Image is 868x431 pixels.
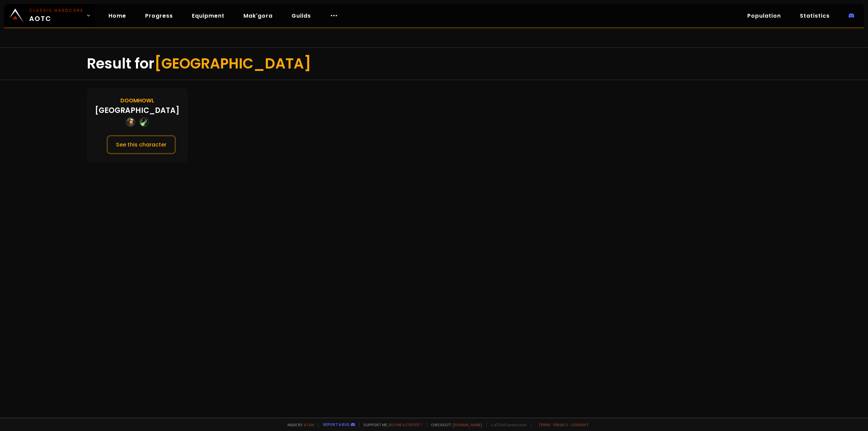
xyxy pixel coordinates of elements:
[120,96,154,105] div: Doomhowl
[140,9,178,23] a: Progress
[359,422,422,427] span: Support me,
[87,48,781,80] div: Result for
[286,9,316,23] a: Guilds
[29,7,83,14] small: Classic Hardcore
[323,422,350,427] a: Report a bug
[186,9,230,23] a: Equipment
[794,9,835,23] a: Statistics
[453,422,482,427] a: [DOMAIN_NAME]
[103,9,132,23] a: Home
[486,422,527,427] span: v. d752d5 - production
[154,54,311,74] span: [GEOGRAPHIC_DATA]
[427,422,482,427] span: Checkout
[4,4,95,27] a: Classic HardcoreAOTC
[553,422,568,427] a: Privacy
[283,422,314,427] span: Made by
[29,7,83,24] span: AOTC
[571,422,589,427] a: Consent
[95,105,179,116] div: [GEOGRAPHIC_DATA]
[742,9,786,23] a: Population
[106,135,176,154] button: See this character
[538,422,551,427] a: Terms
[389,422,422,427] a: Buy me a coffee
[304,422,314,427] a: a fan
[238,9,278,23] a: Mak'gora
